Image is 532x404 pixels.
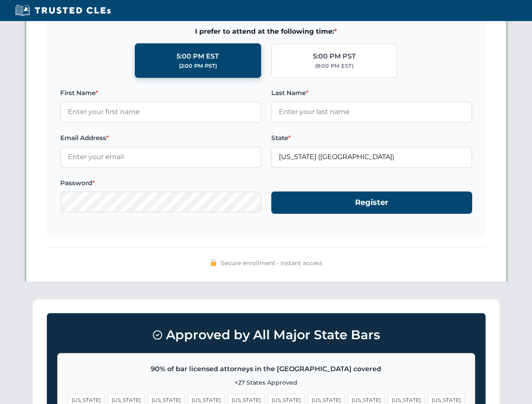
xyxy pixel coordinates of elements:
[68,364,465,375] p: 90% of bar licensed attorneys in the [GEOGRAPHIC_DATA] covered
[210,259,217,266] img: 🔒
[271,133,472,143] label: State
[68,378,465,387] p: +27 States Approved
[60,146,261,167] input: Enter your email
[176,51,219,62] div: 5:00 PM EST
[271,191,472,214] button: Register
[60,26,472,37] span: I prefer to attend at the following time:
[13,4,113,17] img: Trusted CLEs
[60,133,261,143] label: Email Address
[271,146,472,167] input: Florida (FL)
[221,258,322,268] span: Secure enrollment • Instant access
[60,178,261,188] label: Password
[60,88,261,98] label: First Name
[60,101,261,122] input: Enter your first name
[179,62,217,70] div: (2:00 PM PST)
[57,324,475,346] h3: Approved by All Major State Bars
[271,88,472,98] label: Last Name
[271,101,472,122] input: Enter your last name
[315,62,353,70] div: (8:00 PM EST)
[313,51,356,62] div: 5:00 PM PST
